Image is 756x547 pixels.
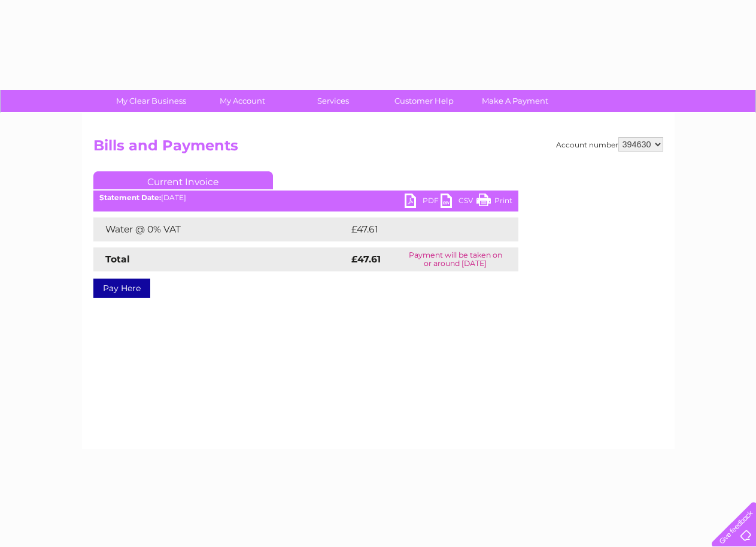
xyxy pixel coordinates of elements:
[405,194,441,211] a: PDF
[105,253,130,265] strong: Total
[93,137,663,160] h2: Bills and Payments
[466,90,564,112] a: Make A Payment
[193,90,292,112] a: My Account
[375,90,473,112] a: Customer Help
[556,137,663,152] div: Account number
[284,90,382,112] a: Services
[93,217,348,241] td: Water @ 0% VAT
[99,193,161,202] b: Statement Date:
[476,194,512,211] a: Print
[93,171,273,189] a: Current Invoice
[393,247,518,271] td: Payment will be taken on or around [DATE]
[93,279,150,298] a: Pay Here
[351,253,381,265] strong: £47.61
[93,194,518,202] div: [DATE]
[441,194,476,211] a: CSV
[102,90,201,112] a: My Clear Business
[348,217,492,241] td: £47.61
